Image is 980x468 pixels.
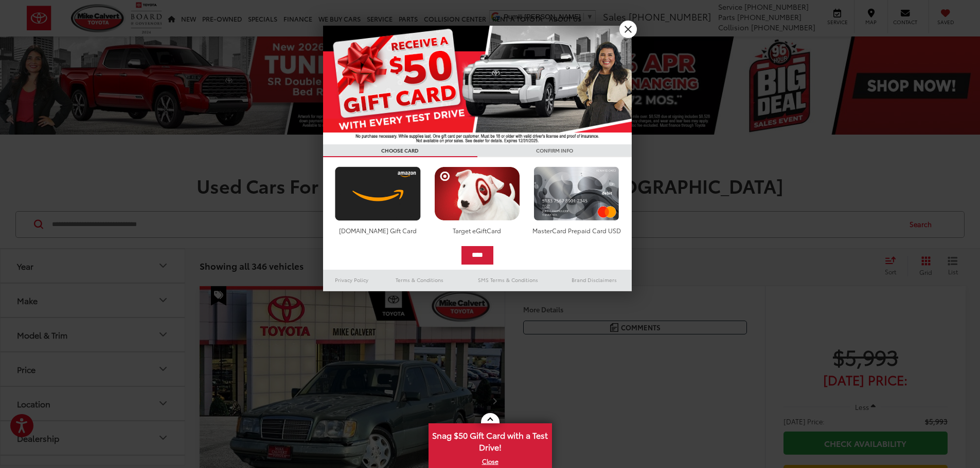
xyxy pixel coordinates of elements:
[531,226,622,235] div: MasterCard Prepaid Card USD
[323,144,477,157] h3: CHOOSE CARD
[557,274,632,286] a: Brand Disclaimers
[531,166,622,221] img: mastercard.png
[323,274,381,286] a: Privacy Policy
[332,166,423,221] img: amazoncard.png
[477,144,632,157] h3: CONFIRM INFO
[323,26,632,144] img: 55838_top_625864.jpg
[430,424,551,456] span: Snag $50 Gift Card with a Test Drive!
[432,166,523,221] img: targetcard.png
[332,226,423,235] div: [DOMAIN_NAME] Gift Card
[380,274,459,286] a: Terms & Conditions
[459,274,557,286] a: SMS Terms & Conditions
[432,226,523,235] div: Target eGiftCard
